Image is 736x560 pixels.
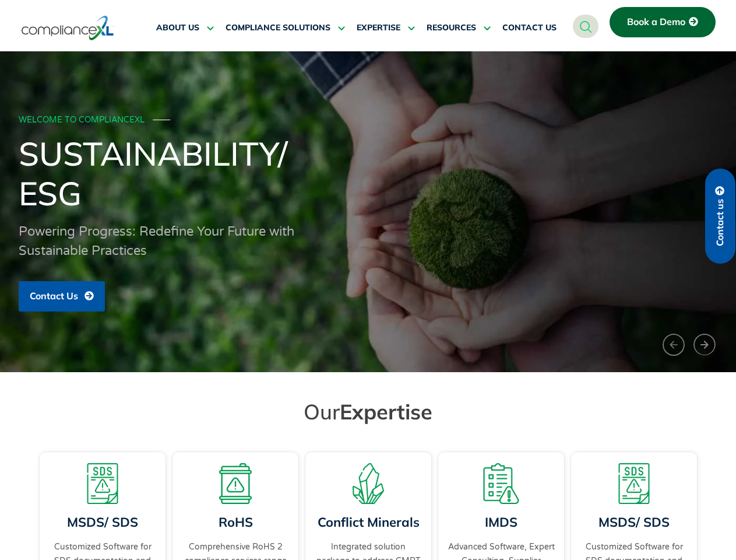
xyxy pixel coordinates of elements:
[67,514,138,530] a: MSDS/ SDS
[485,514,517,530] a: IMDS
[19,281,105,311] a: Contact Us
[357,23,400,33] span: EXPERTISE
[348,463,389,504] img: A representation of minerals
[156,23,199,33] span: ABOUT US
[317,514,419,530] a: Conflict Minerals
[19,224,294,258] span: Powering Progress: Redefine Your Future with Sustainable Practices
[502,23,557,33] span: CONTACT US
[22,15,114,41] img: logo-one.svg
[19,134,718,213] h1: Sustainability/ ESG
[19,116,714,125] div: WELCOME TO COMPLIANCEXL
[42,398,695,425] h2: Our
[573,15,598,38] a: navsearch-button
[215,463,256,504] img: A board with a warning sign
[705,169,735,264] a: Contact us
[481,463,522,504] img: A list board with a warning
[715,199,726,246] span: Contact us
[427,14,491,42] a: RESOURCES
[30,291,78,302] span: Contact Us
[226,14,345,42] a: COMPLIANCE SOLUTIONS
[502,14,557,42] a: CONTACT US
[610,7,716,37] a: Book a Demo
[156,14,214,42] a: ABOUT US
[627,17,685,27] span: Book a Demo
[427,23,476,33] span: RESOURCES
[153,115,171,125] span: ───
[218,514,252,530] a: RoHS
[226,23,330,33] span: COMPLIANCE SOLUTIONS
[340,398,432,425] span: Expertise
[82,463,123,504] img: A warning board with SDS displaying
[357,14,415,42] a: EXPERTISE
